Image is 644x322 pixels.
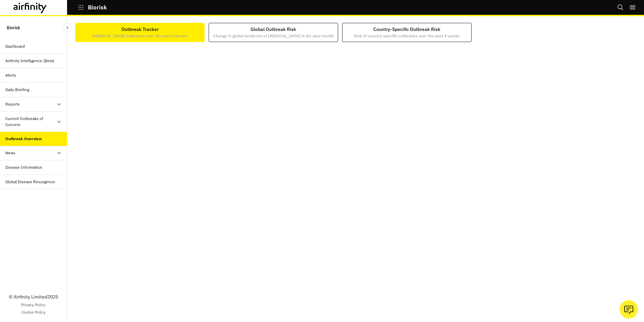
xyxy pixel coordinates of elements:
[620,300,638,319] button: Ask our analysts
[213,26,334,39] div: Global Outbreak Risk
[5,43,25,49] div: Dashboard
[63,23,72,32] button: Close Sidebar
[5,164,42,170] div: Disease Information
[78,2,107,13] button: Biorisk
[5,87,29,93] div: Daily Briefing
[93,26,187,39] div: Outbreak Tracker
[354,26,460,39] div: Country-Specific Outbreak Risk
[21,302,46,308] a: Privacy Policy
[5,179,55,185] div: Global Disease Resurgence
[5,116,56,128] div: Current Outbreaks of Concern
[5,72,16,78] div: Alerts
[354,33,460,39] p: Risk of country-specific outbreaks over the past 4 weeks
[5,101,20,107] div: Reports
[9,293,58,300] p: © Airfinity Limited 2025
[617,2,624,13] button: Search
[7,22,20,34] p: Biorisk
[21,309,46,315] a: Cookie Policy
[5,136,42,142] div: Outbreak Overview
[88,4,107,10] p: Biorisk
[5,58,54,64] div: Airfinity Intelligence (Beta)
[213,33,334,39] p: Change in global incidence of [MEDICAL_DATA] in the past month
[5,150,15,156] div: News
[93,33,187,39] p: [MEDICAL_DATA] outbreaks over the past 4 weeks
